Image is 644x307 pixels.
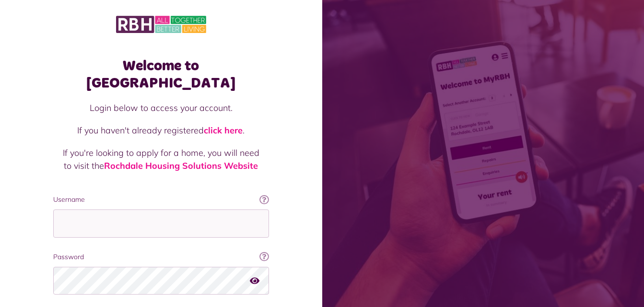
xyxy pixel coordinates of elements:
a: click here [204,125,243,136]
p: If you haven't already registered . [63,124,259,137]
p: If you're looking to apply for a home, you will need to visit the [63,146,259,172]
h1: Welcome to [GEOGRAPHIC_DATA] [53,57,269,92]
a: Rochdale Housing Solutions Website [104,160,258,171]
label: Username [53,195,269,205]
img: MyRBH [116,14,206,34]
label: Password [53,252,269,262]
p: Login below to access your account. [63,101,259,114]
